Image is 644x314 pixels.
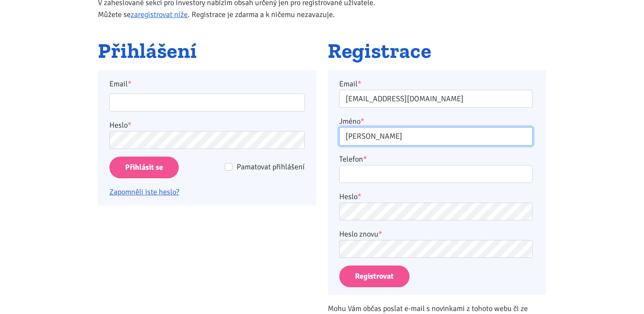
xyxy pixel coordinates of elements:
a: zaregistrovat níže [131,10,188,19]
h2: Přihlášení [98,40,316,63]
h2: Registrace [328,40,546,63]
abbr: required [363,154,367,164]
a: Zapomněli jste heslo? [109,187,179,197]
abbr: required [358,192,361,201]
label: Telefon [339,153,367,165]
button: Registrovat [339,265,409,287]
abbr: required [358,79,361,88]
span: Pamatovat přihlášení [237,162,305,171]
label: Email [339,78,361,90]
label: Email [104,78,311,90]
abbr: required [361,117,364,126]
label: Heslo znovu [339,228,382,240]
label: Heslo [339,191,361,203]
input: Přihlásit se [109,157,179,178]
label: Jméno [339,115,364,127]
label: Heslo [109,119,132,131]
abbr: required [378,229,382,239]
